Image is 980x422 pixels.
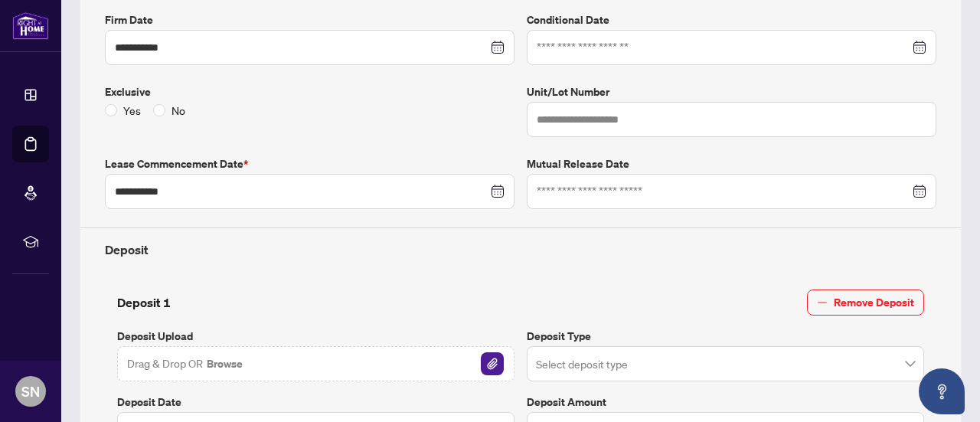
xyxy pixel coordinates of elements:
span: SN [21,381,40,402]
h4: Deposit 1 [117,293,171,312]
span: minus [817,297,828,308]
h4: Deposit [105,240,936,259]
label: Deposit Type [527,328,924,345]
button: File Attachement [480,352,505,376]
label: Firm Date [105,11,514,28]
label: Unit/Lot Number [527,83,936,100]
label: Deposit Upload [117,328,514,345]
label: Conditional Date [527,11,936,28]
span: Drag & Drop OR BrowseFile Attachement [117,346,514,381]
img: File Attachement [481,352,504,375]
label: Deposit Amount [527,394,924,411]
span: Drag & Drop OR [127,354,244,374]
span: No [165,102,191,119]
span: Remove Deposit [834,290,914,315]
label: Exclusive [105,83,514,100]
button: Remove Deposit [807,290,924,316]
span: Yes [117,102,147,119]
button: Browse [205,354,244,374]
label: Lease Commencement Date [105,155,514,172]
label: Deposit Date [117,394,514,411]
button: Open asap [919,368,965,414]
img: logo [12,11,49,40]
label: Mutual Release Date [527,155,936,172]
